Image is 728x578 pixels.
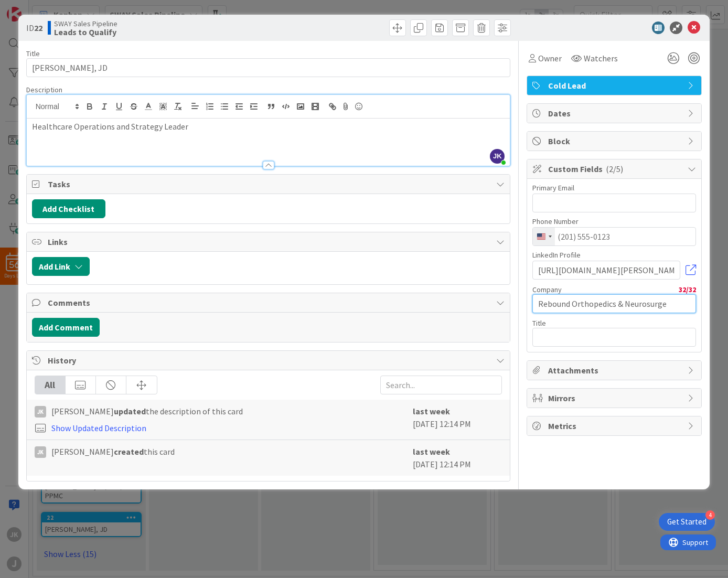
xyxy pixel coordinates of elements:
div: Open Get Started checklist, remaining modules: 4 [659,513,715,531]
b: created [114,446,144,457]
b: last week [413,406,450,416]
b: 22 [34,23,42,33]
p: Healthcare Operations and Strategy Leader [32,121,505,133]
div: JK [35,446,46,458]
span: JK [490,149,505,164]
b: Leads to Qualify [54,28,117,36]
span: Custom Fields [548,163,682,175]
span: Description [26,85,62,94]
span: Attachments [548,364,682,377]
span: Cold Lead [548,79,682,92]
span: [PERSON_NAME] this card [51,445,175,458]
input: (201) 555-0123 [532,227,696,246]
span: Owner [538,52,562,65]
span: SWAY Sales Pipeline [54,19,117,28]
div: [DATE] 12:14 PM [413,445,502,470]
b: last week [413,446,450,457]
span: Tasks [48,178,491,190]
span: History [48,354,491,367]
div: 4 [705,510,715,520]
button: Add Checklist [32,199,105,218]
span: Comments [48,296,491,309]
button: Add Comment [32,318,100,337]
span: Dates [548,107,682,120]
span: Support [22,2,48,14]
div: Phone Number [532,218,696,225]
div: JK [35,406,46,418]
label: Title [532,318,546,328]
input: Search... [380,376,502,394]
span: [PERSON_NAME] the description of this card [51,405,243,418]
div: 32 / 32 [565,285,696,294]
button: Add Link [32,257,90,276]
span: Block [548,135,682,147]
div: Get Started [667,517,706,527]
a: Show Updated Description [51,423,146,433]
span: Metrics [548,420,682,432]
span: ( 2/5 ) [606,164,623,174]
input: type card name here... [26,58,511,77]
span: Links [48,236,491,248]
button: Selected country [533,228,555,245]
div: LinkedIn Profile [532,251,696,259]
div: [DATE] 12:14 PM [413,405,502,434]
span: ID [26,22,42,34]
div: All [35,376,66,394]
div: Primary Email [532,184,696,191]
b: updated [114,406,146,416]
span: Mirrors [548,392,682,404]
label: Company [532,285,562,294]
span: Watchers [584,52,618,65]
label: Title [26,49,40,58]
